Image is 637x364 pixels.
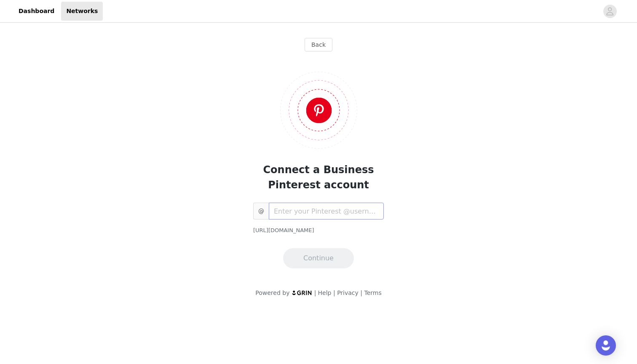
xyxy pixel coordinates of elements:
button: Continue [283,248,354,268]
button: Back [305,38,332,51]
img: logo [292,290,313,295]
span: Powered by [255,289,289,296]
a: Help [318,289,332,296]
input: Enter your Pinterest @username [269,203,384,219]
span: | [333,289,335,296]
div: [URL][DOMAIN_NAME] [253,226,384,235]
a: Networks [61,2,103,21]
a: Privacy [337,289,359,296]
div: avatar [606,5,614,18]
div: Open Intercom Messenger [596,335,616,356]
span: @ [253,203,269,219]
img: Logo [280,72,357,149]
span: Connect a Business Pinterest account [263,164,374,191]
a: Dashboard [13,2,59,21]
span: | [360,289,362,296]
a: Terms [364,289,381,296]
span: | [314,289,316,296]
